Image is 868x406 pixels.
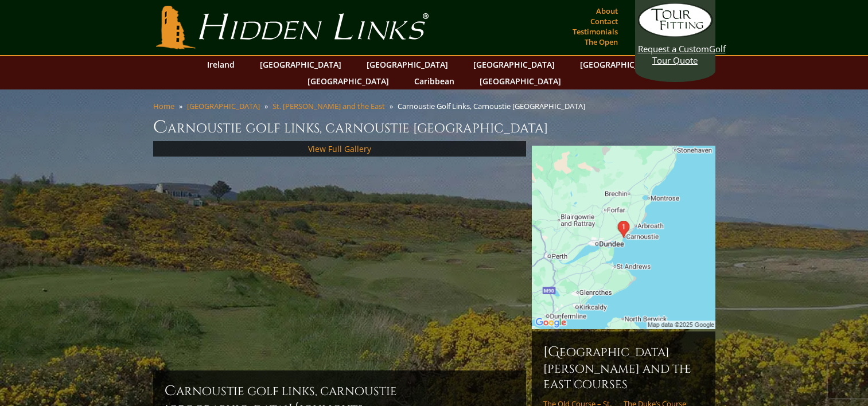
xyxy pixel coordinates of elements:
[361,56,454,73] a: [GEOGRAPHIC_DATA]
[398,101,590,111] li: Carnoustie Golf Links, Carnoustie [GEOGRAPHIC_DATA]
[273,101,385,111] a: St. [PERSON_NAME] and the East
[593,3,621,19] a: About
[153,101,174,111] a: Home
[587,13,621,29] a: Contact
[474,73,567,89] a: [GEOGRAPHIC_DATA]
[574,56,667,73] a: [GEOGRAPHIC_DATA]
[187,101,260,111] a: [GEOGRAPHIC_DATA]
[543,343,704,392] h6: [GEOGRAPHIC_DATA][PERSON_NAME] and the East Courses
[302,73,395,89] a: [GEOGRAPHIC_DATA]
[254,56,347,73] a: [GEOGRAPHIC_DATA]
[308,143,371,154] a: View Full Gallery
[201,56,240,73] a: Ireland
[638,43,709,54] span: Request a Custom
[570,24,621,40] a: Testimonials
[408,73,460,89] a: Caribbean
[532,146,715,329] img: Google Map of Carnoustie Golf Centre, Links Parade, Carnoustie DD7 7JE, United Kingdom
[582,34,621,50] a: The Open
[638,3,713,66] a: Request a CustomGolf Tour Quote
[153,116,715,139] h1: Carnoustie Golf Links, Carnoustie [GEOGRAPHIC_DATA]
[468,56,560,73] a: [GEOGRAPHIC_DATA]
